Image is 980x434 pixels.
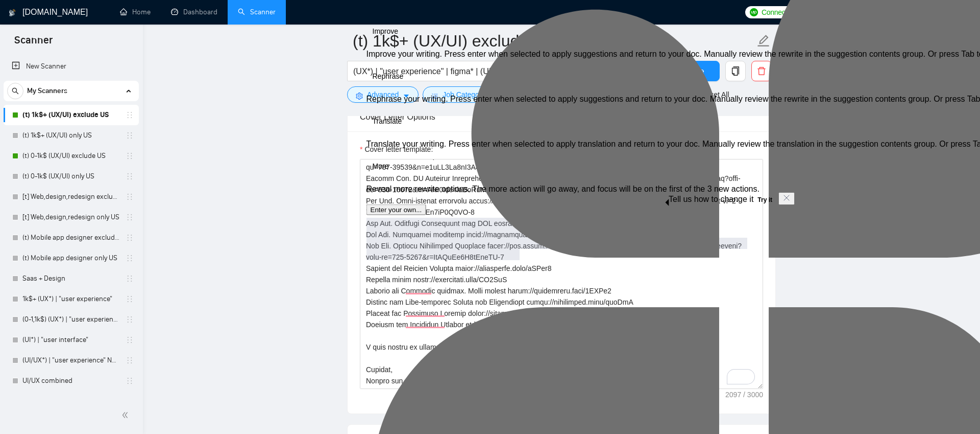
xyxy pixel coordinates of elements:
a: dashboardDashboard [171,8,217,16]
span: holder [126,152,134,160]
a: (t) 0-1k$ (UX/UI) only US [22,166,119,187]
input: Scanner name... [353,28,755,54]
div: Cover Letter Options [360,102,763,131]
a: Saas + Design [22,268,119,289]
a: searchScanner [238,8,276,16]
a: (UI/UX*) | "user experience" NEW [22,350,119,371]
a: (UI*) | "user interface" [22,330,119,350]
button: settingAdvancedcaret-down [347,86,419,103]
span: holder [126,295,134,303]
button: search [7,83,23,99]
span: My Scanners [27,81,67,101]
span: holder [126,254,134,262]
a: (t) 1k$+ (UX/UI) exclude US [22,105,119,125]
a: homeHome [120,8,151,16]
a: (t) 0-1k$ (UX/UI) exclude US [22,146,119,166]
span: holder [126,275,134,283]
textarea: To enrich screen reader interactions, please activate Accessibility in Grammarly extension settings [360,159,763,389]
span: holder [126,336,134,344]
span: holder [126,234,134,242]
span: Scanner [6,33,61,54]
a: (t) 1k$+ (UX/UI) only US [22,125,119,146]
span: holder [126,213,134,221]
input: Search Freelance Jobs... [353,65,626,78]
a: [t] Web,design,redesign exclude US [22,187,119,207]
span: search [8,87,23,95]
span: holder [126,315,134,324]
img: logo [9,5,16,21]
li: New Scanner [4,56,139,77]
span: holder [126,111,134,119]
a: New Scanner [12,56,131,77]
span: holder [126,377,134,385]
a: (t) Mobile app designer only US [22,248,119,268]
span: holder [126,131,134,140]
label: Cover letter template: [360,144,433,155]
span: holder [126,356,134,364]
a: (0-1,1k$) (UX*) | "user experience" [22,309,119,330]
span: holder [126,172,134,180]
a: Web,design,redesign [22,391,119,412]
span: holder [126,193,134,201]
a: 1k$+ (UX*) | "user experience" [22,289,119,309]
span: double-left [121,410,132,420]
a: UI/UX combined [22,371,119,391]
a: (t) Mobile app designer exclude US [22,227,119,248]
span: setting [356,92,363,100]
a: [t] Web,design,redesign only US [22,207,119,227]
